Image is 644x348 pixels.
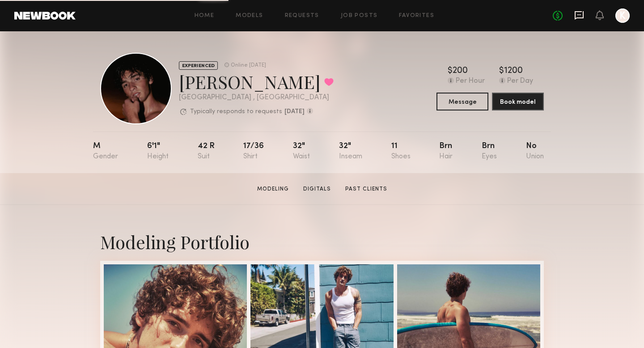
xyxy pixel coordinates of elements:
[231,63,266,68] div: Online [DATE]
[342,185,391,193] a: Past Clients
[448,67,453,76] div: $
[492,93,544,110] button: Book model
[100,230,544,254] div: Modeling Portfolio
[391,142,411,161] div: 11
[300,185,335,193] a: Digitals
[285,13,319,19] a: Requests
[179,61,218,70] div: EXPERIENCED
[198,142,215,161] div: 42 r
[243,142,264,161] div: 17/36
[504,67,523,76] div: 1200
[615,8,630,23] a: K
[190,109,282,115] p: Typically responds to requests
[341,13,378,19] a: Job Posts
[399,13,434,19] a: Favorites
[482,142,497,161] div: Brn
[236,13,263,19] a: Models
[284,109,305,115] b: [DATE]
[254,185,292,193] a: Modeling
[179,94,334,102] div: [GEOGRAPHIC_DATA] , [GEOGRAPHIC_DATA]
[453,67,468,76] div: 200
[179,70,334,93] div: [PERSON_NAME]
[499,67,504,76] div: $
[439,142,453,161] div: Brn
[93,142,118,161] div: M
[195,13,215,19] a: Home
[293,142,310,161] div: 32"
[456,77,485,85] div: Per Hour
[507,77,533,85] div: Per Day
[436,93,488,110] button: Message
[147,142,169,161] div: 6'1"
[526,142,544,161] div: No
[339,142,362,161] div: 32"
